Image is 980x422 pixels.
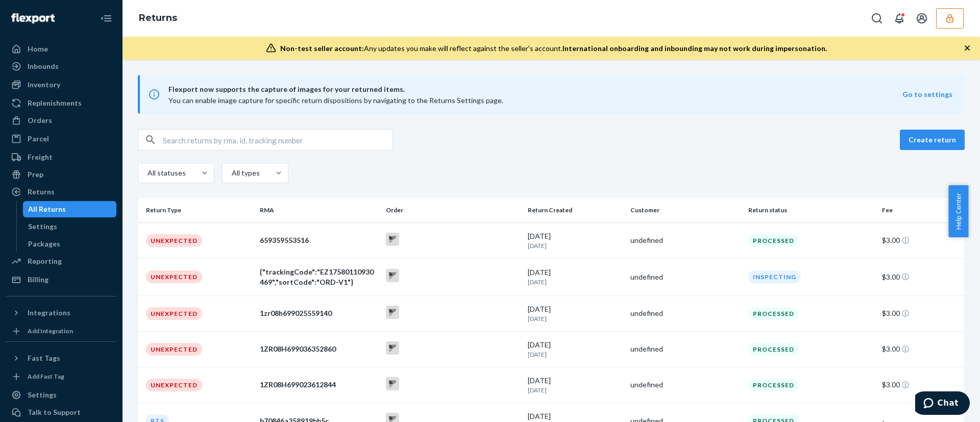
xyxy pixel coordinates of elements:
a: Billing [6,271,116,288]
span: International onboarding and inbounding may not work during impersonation. [562,44,827,53]
a: Inventory [6,77,116,93]
div: Unexpected [146,379,202,391]
div: Inspecting [748,270,801,283]
div: Orders [28,115,52,126]
div: All types [232,168,258,178]
div: Home [28,44,48,54]
span: Non-test seller account: [280,44,364,53]
button: Help Center [948,185,968,237]
a: Returns [139,12,177,23]
div: Parcel [28,134,49,144]
div: {"trackingCode":"EZ17580110930469","sortCode":"ORD-V1"} [260,267,378,287]
ol: breadcrumbs [131,4,185,33]
p: [DATE] [528,314,622,323]
div: undefined [630,380,740,390]
div: Unexpected [146,234,202,247]
p: [DATE] [528,241,622,250]
a: Inbounds [6,58,116,75]
div: Prep [28,169,43,180]
td: $3.00 [878,295,965,331]
div: Settings [28,221,57,232]
div: Returns [28,187,55,197]
div: All Returns [28,204,66,214]
iframe: Opens a widget where you can chat to one of our agents [915,391,970,417]
div: undefined [630,235,740,245]
button: Go to settings [902,89,952,100]
div: Unexpected [146,270,202,283]
div: 1zr08h699025559140 [260,308,378,318]
a: All Returns [23,201,117,217]
th: RMA [256,198,382,222]
button: Open account menu [912,8,932,29]
div: 1ZR08H699023612844 [260,380,378,390]
div: Fast Tags [28,353,60,363]
a: Settings [23,218,117,235]
a: Settings [6,387,116,403]
td: $3.00 [878,222,965,258]
div: Packages [28,239,60,249]
div: Any updates you make will reflect against the seller's account. [280,43,827,54]
button: Close Navigation [96,8,116,29]
th: Return Type [138,198,256,222]
div: Add Fast Tag [28,372,64,381]
button: Create return [900,130,965,150]
div: Reporting [28,256,62,266]
a: Packages [23,236,117,252]
div: undefined [630,272,740,282]
button: Integrations [6,305,116,321]
td: $3.00 [878,258,965,295]
div: Inbounds [28,61,59,71]
div: 659359553516 [260,235,378,245]
td: $3.00 [878,331,965,367]
div: [DATE] [528,340,622,359]
div: Talk to Support [28,407,81,417]
p: [DATE] [528,386,622,394]
p: [DATE] [528,350,622,359]
div: Replenishments [28,98,82,108]
td: $3.00 [878,367,965,403]
div: Unexpected [146,343,202,356]
div: [DATE] [528,304,622,323]
div: Processed [748,307,799,320]
th: Return status [744,198,878,222]
th: Order [382,198,524,222]
div: [DATE] [528,376,622,394]
button: Open Search Box [867,8,887,29]
img: Flexport logo [11,13,55,23]
div: Add Integration [28,327,73,335]
th: Fee [878,198,965,222]
button: Fast Tags [6,350,116,366]
a: Home [6,41,116,57]
div: Unexpected [146,307,202,320]
button: Open notifications [889,8,910,29]
div: [DATE] [528,231,622,250]
a: Add Fast Tag [6,370,116,383]
a: Replenishments [6,95,116,111]
input: Search returns by rma, id, tracking number [163,130,393,150]
a: Prep [6,166,116,183]
a: Orders [6,112,116,129]
a: Parcel [6,131,116,147]
a: Returns [6,184,116,200]
div: Billing [28,275,48,285]
th: Return Created [524,198,626,222]
div: Processed [748,343,799,356]
span: You can enable image capture for specific return dispositions by navigating to the Returns Settin... [168,96,503,105]
div: Processed [748,234,799,247]
div: 1ZR08H699036352860 [260,344,378,354]
div: All statuses [148,168,184,178]
div: Settings [28,390,57,400]
div: Integrations [28,308,70,318]
div: undefined [630,308,740,318]
a: Add Integration [6,325,116,337]
div: undefined [630,344,740,354]
div: Processed [748,379,799,391]
button: Talk to Support [6,404,116,420]
p: [DATE] [528,278,622,286]
div: Inventory [28,80,60,90]
div: Freight [28,152,53,162]
th: Customer [626,198,744,222]
span: Flexport now supports the capture of images for your returned items. [168,83,902,95]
